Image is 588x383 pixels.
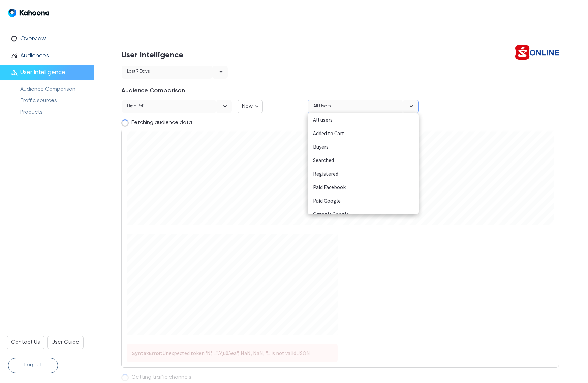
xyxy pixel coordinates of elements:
p: New [242,102,253,111]
input: Selected High PoP. Choose [213,102,214,110]
svg: open [217,68,225,76]
svg: open [221,102,229,110]
h3: Audience Comparison [121,84,250,100]
input: Selected Last 7 days. Timeframe [209,68,210,75]
button: Logout [8,358,58,373]
strong: SyntaxError : [132,350,162,356]
p: Getting traffic channels [131,373,191,382]
iframe: streamlit_echarts.st_echarts [127,234,338,335]
p: Overview [20,35,46,42]
div: Unexpected token 'N', ..."5\u05ea", NaN, NaN, "... is not valid JSON [132,349,332,357]
a: Audience Comparison [20,87,75,92]
p: User Guide [52,338,79,347]
a: person_searchUser Intelligence [8,69,102,76]
div: Organic Google [313,210,413,219]
img: 0 [515,45,559,60]
div: All users [313,102,331,111]
div: Registered [313,170,413,178]
a: monitoringAudiences [8,52,102,59]
span: monitoring [11,52,18,59]
div: Paid Google [313,197,413,205]
a: Traffic sources [20,98,57,104]
h1: User Intelligence [121,43,425,65]
div: All users [313,116,413,124]
p: Contact Us [11,338,40,347]
a: data_usageOverview [8,35,102,42]
span: person_search [11,69,18,76]
div: Searched [313,156,413,165]
p: Logout [24,361,42,370]
div: Added to Cart [313,129,413,138]
a: User Guide [47,336,84,349]
p: Audiences [20,52,49,59]
div: Last 7 days [127,68,150,77]
div: High PoP [127,102,144,111]
svg: open [407,102,415,110]
p: User Intelligence [20,69,65,76]
span: data_usage [11,35,18,42]
button: New [238,100,263,113]
input: Selected All users. Choose [399,102,400,110]
div: Buyers [313,143,413,151]
a: Contact Us [7,336,44,349]
div: Paid Facebook [313,183,413,192]
img: Logo [8,9,49,17]
iframe: streamlit_echarts.st_echarts [127,124,338,225]
iframe: streamlit_echarts.st_echarts [343,124,554,225]
p: Fetching audience data [131,119,192,127]
a: Products [20,110,43,115]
